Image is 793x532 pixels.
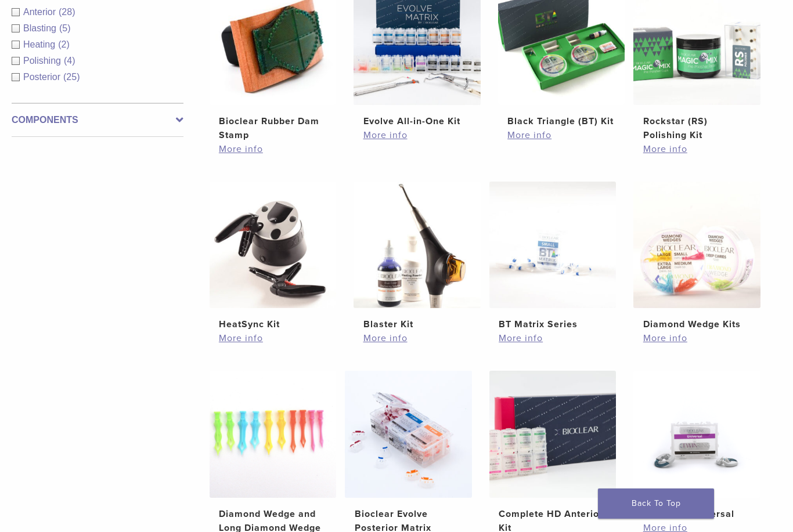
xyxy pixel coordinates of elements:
[643,317,751,331] h2: Diamond Wedge Kits
[59,7,75,17] span: (28)
[59,23,71,33] span: (5)
[219,114,327,142] h2: Bioclear Rubber Dam Stamp
[345,371,472,498] img: Bioclear Evolve Posterior Matrix Series
[633,371,760,498] img: TwinRing Universal
[489,182,617,332] a: BT Matrix SeriesBT Matrix Series
[210,182,337,309] img: HeatSync Kit
[489,182,617,309] img: BT Matrix Series
[507,128,615,142] a: More info
[507,114,615,128] h2: Black Triangle (BT) Kit
[643,114,751,142] h2: Rockstar (RS) Polishing Kit
[58,39,70,49] span: (2)
[633,371,760,521] a: TwinRing UniversalTwinRing Universal
[598,488,714,519] a: Back To Top
[633,182,760,332] a: Diamond Wedge KitsDiamond Wedge Kits
[12,113,183,127] label: Components
[499,331,607,345] a: More info
[23,7,59,17] span: Anterior
[23,72,63,82] span: Posterior
[363,128,471,142] a: More info
[363,331,471,345] a: More info
[219,142,327,156] a: More info
[219,331,327,345] a: More info
[210,182,337,332] a: HeatSync KitHeatSync Kit
[633,182,760,309] img: Diamond Wedge Kits
[363,317,471,331] h2: Blaster Kit
[363,114,471,128] h2: Evolve All-in-One Kit
[219,317,327,331] h2: HeatSync Kit
[489,371,617,498] img: Complete HD Anterior Kit
[354,182,481,332] a: Blaster KitBlaster Kit
[210,371,337,498] img: Diamond Wedge and Long Diamond Wedge
[64,56,75,66] span: (4)
[23,39,58,49] span: Heating
[23,23,59,33] span: Blasting
[63,72,80,82] span: (25)
[643,331,751,345] a: More info
[499,317,607,331] h2: BT Matrix Series
[354,182,481,309] img: Blaster Kit
[643,142,751,156] a: More info
[23,56,64,66] span: Polishing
